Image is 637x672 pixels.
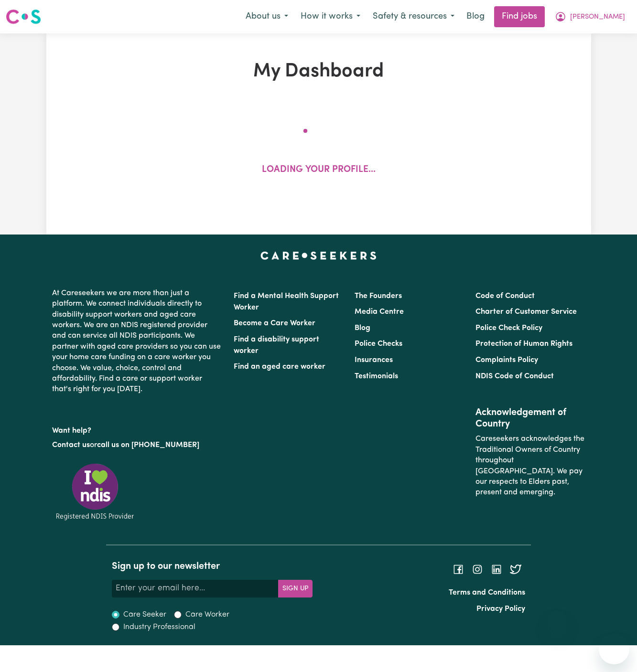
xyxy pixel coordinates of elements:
a: Careseekers logo [6,6,41,28]
img: Registered NDIS provider [52,462,138,522]
button: How it works [294,7,367,27]
a: The Founders [355,292,402,300]
a: Find a Mental Health Support Worker [234,292,339,311]
a: Follow Careseekers on Facebook [453,565,464,573]
a: Terms and Conditions [449,589,525,597]
a: Follow Careseekers on Twitter [510,565,521,573]
label: Industry Professional [123,621,195,633]
button: Subscribe [278,580,313,597]
iframe: Close message [548,611,567,630]
h1: My Dashboard [143,60,495,83]
a: Insurances [355,356,393,364]
iframe: Button to launch messaging window [599,634,629,664]
p: Loading your profile... [262,163,376,177]
label: Care Seeker [123,609,166,620]
button: Safety & resources [367,7,461,27]
a: Police Checks [355,340,402,348]
a: Careseekers home page [260,252,377,259]
a: Follow Careseekers on Instagram [472,565,483,573]
a: Media Centre [355,308,404,316]
a: Find an aged care worker [234,363,325,371]
span: [PERSON_NAME] [570,12,625,22]
a: call us on [PHONE_NUMBER] [97,441,199,449]
p: Want help? [52,422,222,436]
a: Follow Careseekers on LinkedIn [491,565,502,573]
img: Careseekers logo [6,8,41,25]
a: Blog [461,6,490,27]
a: Testimonials [355,373,398,380]
a: Blog [355,324,370,332]
a: Become a Care Worker [234,320,315,327]
p: At Careseekers we are more than just a platform. We connect individuals directly to disability su... [52,284,222,399]
a: Contact us [52,441,90,449]
button: About us [239,7,294,27]
h2: Sign up to our newsletter [112,561,313,572]
a: Complaints Policy [475,356,538,364]
a: Code of Conduct [475,292,535,300]
label: Care Worker [185,609,229,620]
p: Careseekers acknowledges the Traditional Owners of Country throughout [GEOGRAPHIC_DATA]. We pay o... [475,430,585,501]
a: NDIS Code of Conduct [475,373,554,380]
h2: Acknowledgement of Country [475,407,585,430]
a: Find a disability support worker [234,336,319,355]
a: Find jobs [494,6,545,27]
button: My Account [549,7,631,27]
input: Enter your email here... [112,580,279,597]
p: or [52,436,222,454]
a: Charter of Customer Service [475,308,577,316]
a: Police Check Policy [475,324,542,332]
a: Protection of Human Rights [475,340,572,348]
a: Privacy Policy [476,605,525,613]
